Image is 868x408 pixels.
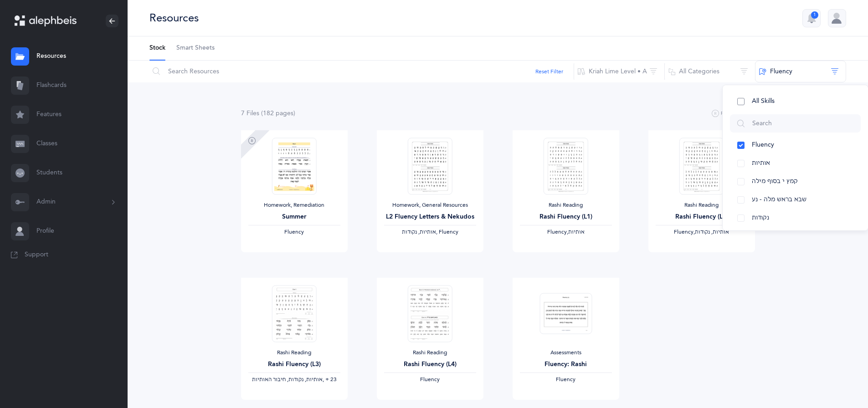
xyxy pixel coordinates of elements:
img: Recommended_Summer_Remedial_EN_thumbnail_1717642628.png [272,138,316,194]
div: Rashi Reading [248,349,340,357]
button: קמץ י בסוף מילה [730,173,861,191]
div: 1 [811,11,818,19]
span: s [291,110,293,117]
div: Fluency: Rashi [520,360,612,369]
button: 1 [802,9,821,27]
img: RashiFluency_Program_L2_thumbnail_1736303023.png [679,138,724,194]
button: Fluency [755,61,846,82]
div: Assessments [520,349,612,357]
span: שבא בראש מלה - נע [752,196,806,203]
span: Fluency, [674,229,695,235]
span: All Skills [752,97,775,105]
div: Fluency [248,229,340,236]
span: קמץ י בסוף מילה [752,178,798,185]
button: שבא בראש מלה - נע [730,191,861,209]
div: Rashi Fluency (L3) [248,360,340,369]
button: All Skills [730,92,861,111]
div: Rashi Reading [384,349,476,357]
span: ‫אותיות, נקודות‬ [402,229,436,235]
img: FluencyProgram-SpeedReading-L2_thumbnail_1736302935.png [407,138,452,194]
span: Fluency, [547,229,568,235]
img: ReadingProgram-_Rashi-word_Fluency-_1545791325.PNG [407,285,452,342]
span: נקודות [752,214,769,221]
img: RashiFluency_Program_L1_thumbnail_1736302993.png [543,138,588,194]
img: Rashi_Fluency_3_1676411756_thumbnail_1683466451.png [539,293,592,334]
div: Fluency [384,376,476,383]
button: Kriah Lime Level • A [574,61,665,82]
button: נקודות [730,209,861,227]
div: Rashi Fluency (L4) [384,360,476,369]
img: Reading_Program-_Rashi-Letter_Fluency-_1545791158.PNG [272,285,316,342]
input: Search Resources [149,61,574,82]
div: Homework, Remediation [248,202,340,209]
span: Smart Sheets [176,44,215,53]
div: Rashi Reading [656,202,748,209]
span: (182 page ) [261,110,295,117]
span: s [257,110,259,117]
div: ‪, + 23‬ [248,376,340,383]
div: Fluency [520,376,612,383]
div: Rashi Fluency (L1) [520,212,612,222]
button: Reset Filter [535,67,563,76]
button: Remediation [712,108,755,119]
div: L2 Fluency Letters & Nekudos [384,212,476,222]
div: Resources [149,10,199,25]
div: , Fluency [384,229,476,236]
input: Search [730,114,861,133]
span: אותיות [752,159,770,167]
span: Fluency [752,141,774,148]
button: Fluency [730,136,861,154]
button: All Categories [664,61,755,82]
button: אותיות [730,154,861,173]
span: Support [25,250,48,260]
div: Summer [248,212,340,222]
button: פתח י בסוף מילה [730,227,861,245]
span: 7 File [241,110,259,117]
span: ‫אותיות, נקודות‬ [695,229,729,235]
div: Rashi Fluency (L2) [656,212,748,222]
div: Homework, General Resources [384,202,476,209]
span: ‫אותיות, נקודות, חיבור האותיות‬ [252,376,323,382]
span: ‫אותיות‬ [568,229,585,235]
div: Rashi Reading [520,202,612,209]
